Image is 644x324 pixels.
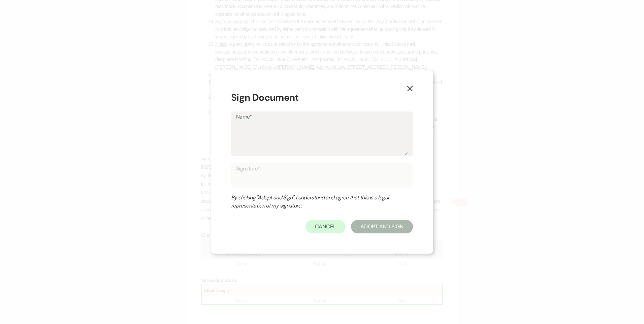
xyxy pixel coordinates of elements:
div: By clicking "Adopt and Sign", I understand and agree that this is a legal representation of my si... [231,194,399,210]
h1: Sign Document [231,91,413,105]
label: Name* [236,112,408,122]
button: Adopt And Sign [351,220,413,233]
button: Cancel [305,220,346,233]
label: Signature* [236,164,408,174]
